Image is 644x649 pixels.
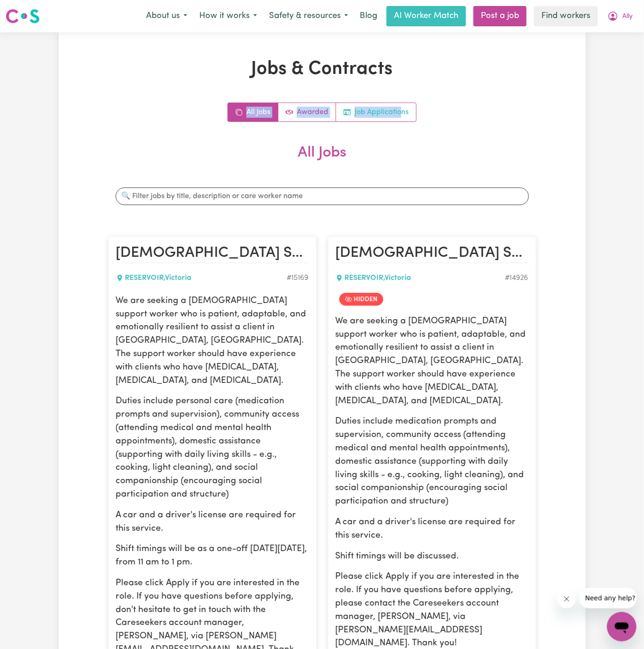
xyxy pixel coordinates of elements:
[116,395,309,501] p: Duties include personal care (medication prompts and supervision), community access (attending me...
[336,516,528,543] p: A car and a driver's license are required for this service.
[6,8,40,24] img: Careseekers logo
[336,550,528,564] p: Shift timings will be discussed.
[116,188,529,205] input: 🔍 Filter jobs by title, description or care worker name
[534,6,598,26] a: Find workers
[278,103,336,121] a: Active jobs
[336,103,416,121] a: Job applications
[287,273,309,284] div: Job ID #15169
[336,315,528,408] p: We are seeking a [DEMOGRAPHIC_DATA] support worker who is patient, adaptable, and emotionally res...
[336,244,528,263] h2: Female Support Worker Needed In Reservoir, VIC
[386,6,466,26] a: AI Worker Match
[116,244,309,263] h2: Female Support Worker Needed In Reservoir, VIC
[228,103,278,121] a: All jobs
[601,6,638,26] button: My Account
[354,6,383,26] a: Blog
[6,6,40,27] a: Careseekers logo
[108,144,536,176] h2: All Jobs
[473,6,527,26] a: Post a job
[140,6,193,26] button: About us
[108,58,536,80] h1: Jobs & Contracts
[336,415,528,509] p: Duties include medication prompts and supervision, community access (attending medical and mental...
[116,543,309,570] p: Shift timings will be as a one-off [DATE][DATE], from 11 am to 1 pm.
[505,273,528,284] div: Job ID #14926
[607,612,637,642] iframe: Button to launch messaging window
[622,12,632,22] span: Ally
[558,590,576,608] iframe: Close message
[336,273,505,284] div: RESERVOIR , Victoria
[339,293,383,306] span: Job is hidden
[580,588,637,608] iframe: Message from company
[263,6,354,26] button: Safety & resources
[116,295,309,388] p: We are seeking a [DEMOGRAPHIC_DATA] support worker who is patient, adaptable, and emotionally res...
[193,6,263,26] button: How it works
[116,509,309,536] p: A car and a driver's license are required for this service.
[116,273,287,284] div: RESERVOIR , Victoria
